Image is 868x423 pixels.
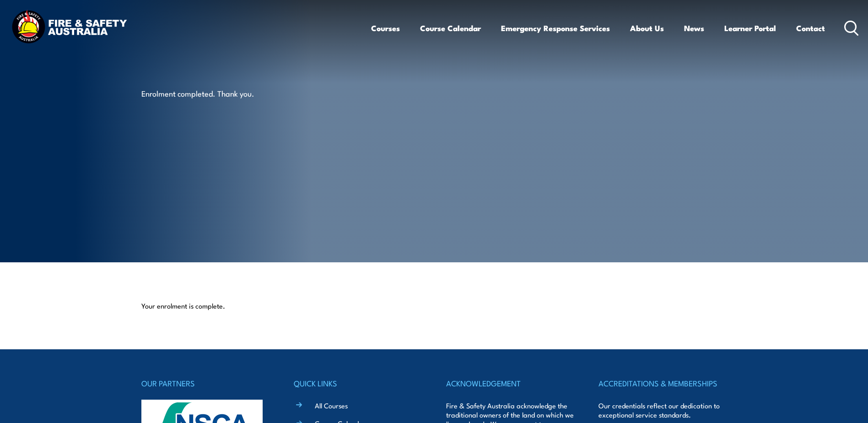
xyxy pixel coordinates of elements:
[141,377,270,390] h4: OUR PARTNERS
[724,16,776,40] a: Learner Portal
[446,377,574,390] h4: ACKNOWLEDGEMENT
[598,377,727,390] h4: ACCREDITATIONS & MEMBERSHIPS
[294,377,422,390] h4: QUICK LINKS
[141,301,727,310] p: Your enrolment is complete.
[420,16,481,40] a: Course Calendar
[796,16,825,40] a: Contact
[141,88,308,98] p: Enrolment completed. Thank you.
[598,401,727,419] p: Our credentials reflect our dedication to exceptional service standards.
[630,16,664,40] a: About Us
[315,401,348,410] a: All Courses
[371,16,400,40] a: Courses
[684,16,704,40] a: News
[501,16,610,40] a: Emergency Response Services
